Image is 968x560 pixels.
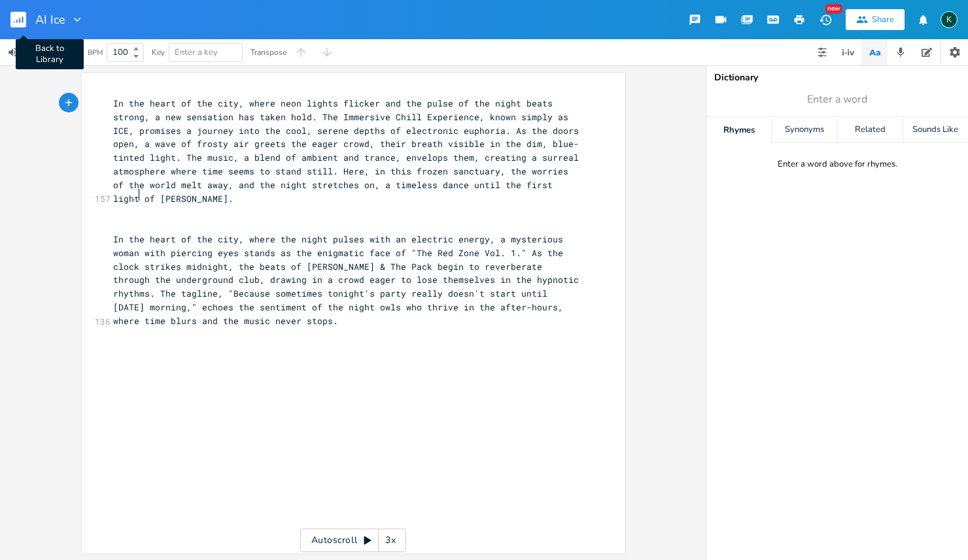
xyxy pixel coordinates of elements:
div: Key [152,48,165,56]
div: Enter a word above for rhymes. [778,159,897,170]
div: Sounds Like [903,117,968,143]
div: Rhymes [706,117,771,143]
div: Autoscroll [300,529,406,552]
button: Share [846,9,905,30]
button: K [941,5,958,35]
div: Synonyms [772,117,837,143]
div: BPM [88,49,103,56]
span: Enter a key [175,46,218,58]
div: Share [872,14,894,25]
span: AI Ice [35,14,65,25]
span: Enter a word [807,92,867,107]
div: Transpose [251,48,286,56]
div: Koval [941,11,958,28]
span: In the heart of the city, where neon lights flicker and the pulse of the night beats strong, a ne... [113,97,584,205]
div: New [825,4,842,14]
div: Related [838,117,903,143]
button: Back to Library [10,4,37,35]
button: New [812,8,838,31]
span: In the heart of the city, where the night pulses with an electric energy, a mysterious woman with... [113,233,584,327]
div: 3x [379,529,402,552]
div: Dictionary [714,73,960,82]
